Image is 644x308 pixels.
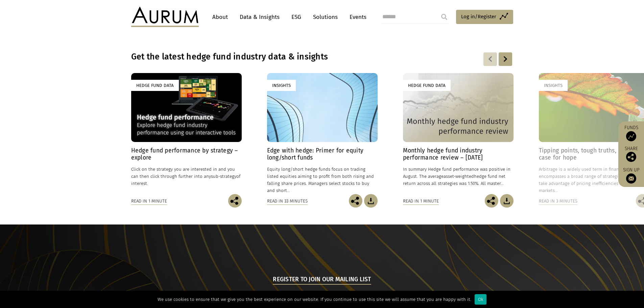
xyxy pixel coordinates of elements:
a: Solutions [310,11,341,23]
h4: Edge with hedge: Primer for equity long/short funds [267,147,378,161]
img: Download Article [500,194,514,208]
img: Share this post [626,152,636,162]
h4: Monthly hedge fund industry performance review – [DATE] [403,147,514,161]
a: ESG [288,11,305,23]
div: Read in 33 minutes [267,197,308,205]
div: Share [622,146,641,162]
span: Log in/Register [461,13,496,21]
a: Sign up [622,167,641,184]
div: Read in 3 minutes [539,197,577,205]
div: Hedge Fund Data [403,80,451,91]
p: In summary Hedge fund performance was positive in August. The average hedge fund net return acros... [403,166,514,187]
a: Funds [622,125,641,141]
a: Events [346,11,366,23]
input: Submit [437,10,451,24]
a: About [209,11,231,23]
img: Share this post [228,194,242,208]
p: Equity long/short hedge funds focus on trading listed equities aiming to profit from both rising ... [267,166,378,194]
h3: Get the latest hedge fund industry data & insights [131,52,426,62]
img: Aurum [131,7,199,27]
img: Sign up to our newsletter [626,173,636,184]
a: Data & Insights [236,11,283,23]
a: Hedge Fund Data Hedge fund performance by strategy – explore Click on the strategy you are intere... [131,73,242,194]
div: Read in 1 minute [403,197,439,205]
img: Share this post [485,194,498,208]
img: Access Funds [626,131,636,141]
img: Share this post [349,194,362,208]
div: Read in 1 minute [131,197,167,205]
a: Insights Edge with hedge: Primer for equity long/short funds Equity long/short hedge funds focus ... [267,73,378,194]
a: Log in/Register [456,10,513,24]
img: Download Article [364,194,378,208]
div: Insights [267,80,296,91]
span: asset-weighted [444,174,474,179]
h5: Register to join our mailing list [273,275,371,285]
div: Ok [475,294,486,305]
div: Hedge Fund Data [131,80,179,91]
div: Insights [539,80,568,91]
h4: Hedge fund performance by strategy – explore [131,147,242,161]
a: Hedge Fund Data Monthly hedge fund industry performance review – [DATE] In summary Hedge fund per... [403,73,514,194]
span: sub-strategy [211,174,236,179]
p: Click on the strategy you are interested in and you can then click through further into any of in... [131,166,242,187]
